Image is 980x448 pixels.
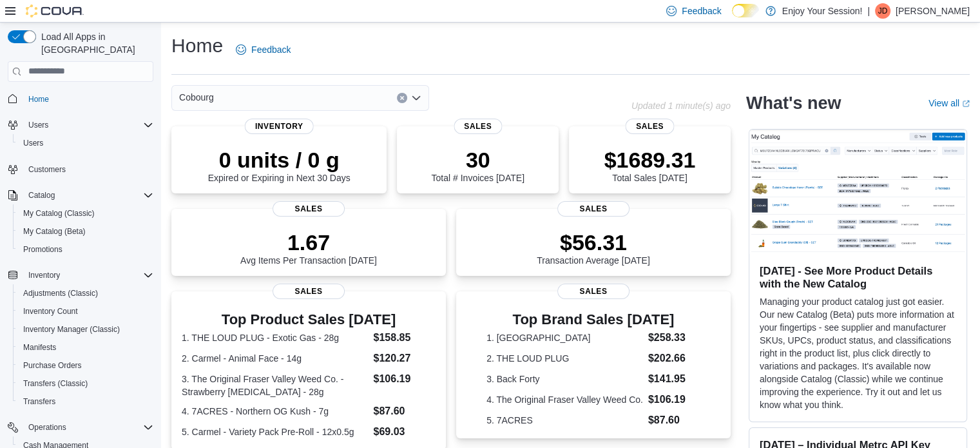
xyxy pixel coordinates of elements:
span: Promotions [18,242,153,257]
button: Users [3,116,159,134]
span: Purchase Orders [23,360,82,371]
span: Users [23,117,153,133]
span: Home [28,94,49,104]
dd: $202.66 [648,351,700,366]
dd: $158.85 [373,330,435,346]
span: Transfers (Classic) [23,378,88,389]
button: Inventory [3,266,159,284]
dd: $106.19 [373,371,435,387]
span: Inventory Count [23,306,78,317]
button: Operations [23,420,72,435]
a: Promotions [18,242,68,257]
dt: 1. THE LOUD PLUG - Exotic Gas - 28g [182,331,368,344]
span: Sales [454,119,502,134]
button: Transfers [13,393,159,411]
span: Manifests [23,342,56,353]
button: Inventory [23,268,65,283]
dt: 2. Carmel - Animal Face - 14g [182,352,368,365]
span: Inventory [245,119,314,134]
span: Transfers [18,394,153,409]
span: Users [28,120,48,130]
span: Feedback [251,43,291,56]
span: Sales [557,201,629,217]
span: My Catalog (Beta) [18,224,153,239]
a: View allExternal link [928,98,970,108]
a: Users [18,135,48,151]
input: Dark Mode [732,4,759,17]
span: Inventory Manager (Classic) [23,324,120,335]
span: Sales [273,201,345,217]
img: Cova [26,5,84,17]
span: Load All Apps in [GEOGRAPHIC_DATA] [36,30,153,56]
button: Inventory Manager (Classic) [13,320,159,338]
button: Manifests [13,338,159,356]
span: Users [18,135,153,151]
a: My Catalog (Classic) [18,206,100,221]
span: Inventory [28,270,60,280]
h3: [DATE] - See More Product Details with the New Catalog [760,264,956,290]
button: My Catalog (Beta) [13,222,159,240]
span: Customers [23,161,153,177]
span: Customers [28,164,66,175]
span: Sales [557,284,629,299]
button: Open list of options [411,93,421,103]
button: Clear input [397,93,407,103]
span: Inventory [23,268,153,283]
span: Dark Mode [732,17,733,18]
span: Adjustments (Classic) [23,288,98,298]
a: Feedback [231,37,296,63]
dt: 4. The Original Fraser Valley Weed Co. [486,393,643,406]
p: $1689.31 [604,147,696,173]
p: $56.31 [537,229,650,255]
span: Transfers (Classic) [18,376,153,391]
a: Customers [23,162,71,177]
span: JD [878,3,888,19]
dd: $106.19 [648,392,700,407]
a: Inventory Count [18,304,83,319]
a: Inventory Manager (Classic) [18,322,125,337]
div: Expired or Expiring in Next 30 Days [208,147,351,183]
h3: Top Brand Sales [DATE] [486,312,700,327]
span: Transfers [23,396,55,407]
button: Customers [3,160,159,179]
dd: $87.60 [373,404,435,419]
span: Catalog [23,188,153,203]
p: Managing your product catalog just got easier. Our new Catalog (Beta) puts more information at yo... [760,295,956,411]
dt: 4. 7ACRES - Northern OG Kush - 7g [182,405,368,418]
a: Transfers [18,394,61,409]
div: Transaction Average [DATE] [537,229,650,266]
span: Home [23,91,153,107]
button: Operations [3,418,159,436]
span: Sales [273,284,345,299]
span: My Catalog (Classic) [23,208,95,219]
a: Adjustments (Classic) [18,286,103,301]
dt: 2. THE LOUD PLUG [486,352,643,365]
dd: $141.95 [648,371,700,387]
p: 30 [431,147,524,173]
h2: What's new [746,93,841,113]
div: Total Sales [DATE] [604,147,696,183]
span: My Catalog (Beta) [23,226,86,237]
div: Avg Items Per Transaction [DATE] [240,229,377,266]
p: 0 units / 0 g [208,147,351,173]
svg: External link [962,100,970,108]
button: Users [23,117,53,133]
button: My Catalog (Classic) [13,204,159,222]
span: Feedback [682,5,721,17]
button: Users [13,134,159,152]
span: Sales [626,119,674,134]
button: Purchase Orders [13,356,159,375]
dt: 1. [GEOGRAPHIC_DATA] [486,331,643,344]
span: Operations [28,422,66,433]
a: Purchase Orders [18,358,87,373]
span: Users [23,138,43,148]
dt: 5. 7ACRES [486,414,643,427]
p: 1.67 [240,229,377,255]
button: Inventory Count [13,302,159,320]
button: Catalog [3,186,159,204]
dd: $258.33 [648,330,700,346]
span: Catalog [28,190,55,200]
a: Transfers (Classic) [18,376,93,391]
button: Home [3,90,159,108]
span: Inventory Count [18,304,153,319]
